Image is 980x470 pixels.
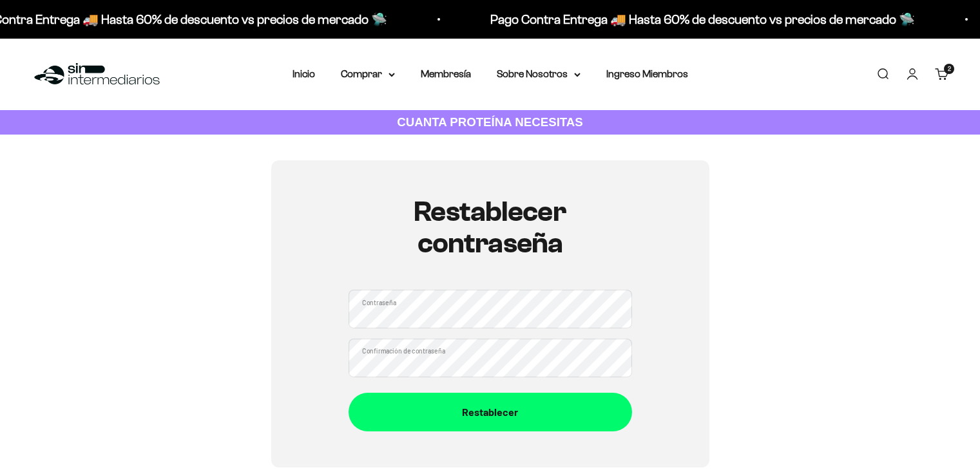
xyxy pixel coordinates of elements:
strong: CUANTA PROTEÍNA NECESITAS [397,115,583,129]
a: Ingreso Miembros [606,68,688,79]
summary: Sobre Nosotros [497,66,581,82]
h1: Restablecer contraseña [349,196,632,259]
div: Restablecer [374,404,606,420]
a: Inicio [293,68,315,79]
summary: Comprar [341,66,395,82]
span: 2 [948,66,951,72]
a: Membresía [421,68,471,79]
button: Restablecer [349,393,632,431]
p: Pago Contra Entrega 🚚 Hasta 60% de descuento vs precios de mercado 🛸 [241,9,666,30]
